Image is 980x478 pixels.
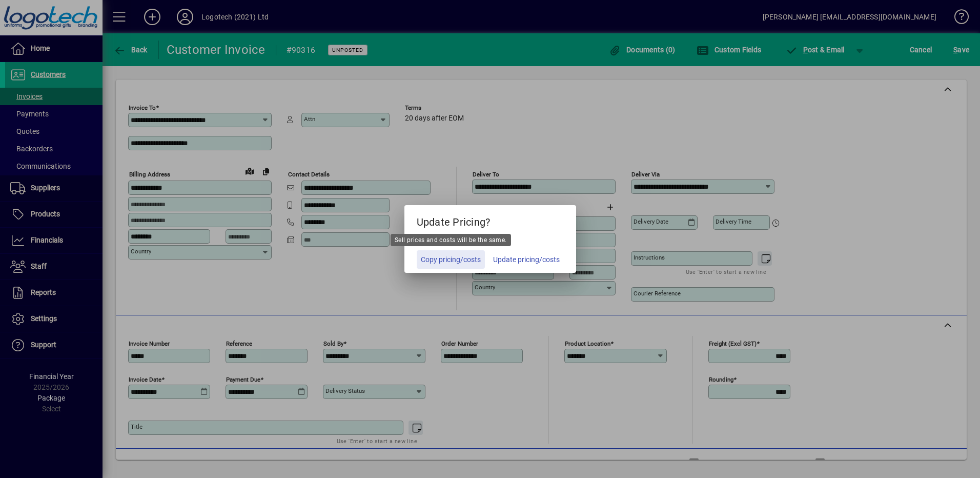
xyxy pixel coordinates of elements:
[489,250,564,269] button: Update pricing/costs
[404,205,576,235] h5: Update Pricing?
[391,234,511,246] div: Sell prices and costs will be the same.
[493,254,560,265] span: Update pricing/costs
[421,254,481,265] span: Copy pricing/costs
[417,250,485,269] button: Copy pricing/costs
